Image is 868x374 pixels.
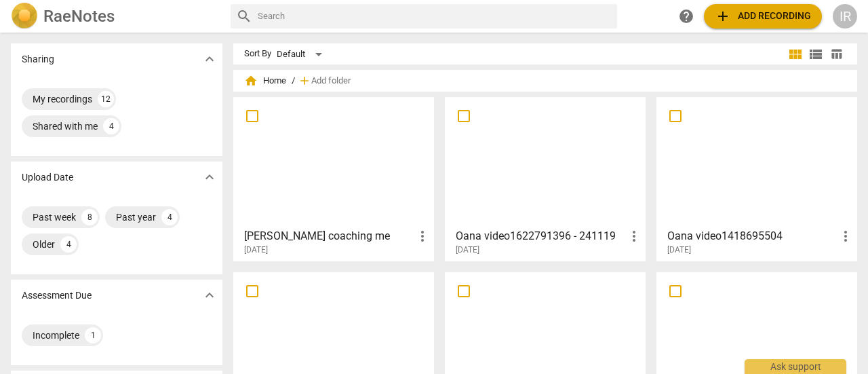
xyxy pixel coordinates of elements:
div: Default [277,43,327,65]
span: view_list [808,46,824,62]
span: expand_more [201,51,218,67]
div: Ask support [745,359,846,374]
span: Home [244,74,286,88]
input: Search [258,5,612,27]
a: Help [674,4,698,29]
span: search [236,8,252,24]
p: Sharing [22,52,54,67]
span: expand_more [201,287,218,303]
span: Add folder [311,76,351,86]
span: table_chart [830,48,843,60]
span: view_module [787,46,804,62]
p: Upload Date [22,170,73,185]
span: more_vert [837,228,854,244]
span: expand_more [201,169,218,185]
div: Sort By [244,49,271,59]
p: Assessment Due [22,288,92,303]
button: Upload [704,4,822,29]
h3: Pam coaching me [244,228,414,244]
div: My recordings [33,92,92,106]
a: Oana video1418695504[DATE] [661,102,852,255]
div: 4 [103,118,119,134]
span: Add recording [715,8,811,24]
span: [DATE] [244,244,268,256]
span: [DATE] [667,244,691,256]
a: Oana video1622791396 - 241119[DATE] [450,102,641,255]
div: Incomplete [33,329,79,342]
span: more_vert [626,228,642,244]
div: Past week [33,210,76,224]
button: List view [806,44,826,64]
span: home [244,74,258,88]
button: IR [833,4,857,29]
div: 8 [81,209,98,225]
span: add [715,8,731,24]
span: [DATE] [456,244,479,256]
a: LogoRaeNotes [11,3,220,30]
button: Table view [826,44,846,64]
div: 12 [98,91,114,107]
span: / [292,76,295,86]
div: Older [33,238,55,251]
button: Tile view [785,44,806,64]
span: add [298,74,311,88]
div: 4 [161,209,178,225]
button: Show more [199,49,220,69]
button: Show more [199,167,220,187]
h3: Oana video1418695504 [667,228,837,244]
img: Logo [11,3,38,30]
div: 1 [85,327,101,343]
a: [PERSON_NAME] coaching me[DATE] [238,102,429,255]
h3: Oana video1622791396 - 241119 [456,228,626,244]
div: 4 [60,236,77,253]
button: Show more [199,285,220,305]
div: Past year [116,210,156,224]
h2: RaeNotes [43,7,115,26]
div: Shared with me [33,119,98,133]
span: help [678,8,694,24]
span: more_vert [414,228,431,244]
